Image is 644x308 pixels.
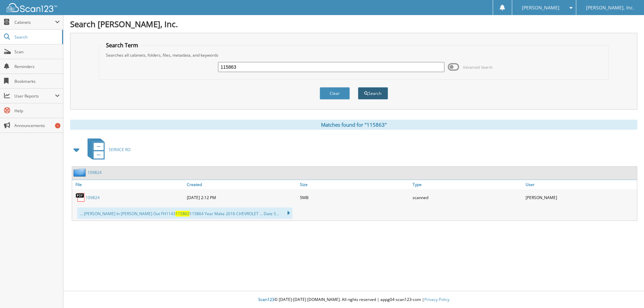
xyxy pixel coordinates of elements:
div: [DATE] 2:12 PM [185,191,298,204]
legend: Search Term [103,42,142,49]
span: Cabinets [14,19,55,25]
div: scanned [411,191,524,204]
a: File [72,180,185,189]
span: User Reports [14,93,55,99]
button: Search [358,87,388,100]
span: Announcements [14,123,60,128]
img: scan123-logo-white.svg [7,3,57,12]
span: Advanced Search [463,65,493,70]
span: Scan [14,49,60,55]
span: [PERSON_NAME], Inc. [586,6,634,10]
span: Scan123 [258,297,274,302]
div: © [DATE]-[DATE] [DOMAIN_NAME]. All rights reserved | appg04-scan123-com | [63,292,644,308]
span: SERVICE RO [109,147,130,152]
img: PDF.png [75,192,86,202]
div: ... [PERSON_NAME] In [PERSON_NAME] Out FH1143 115864 Year Make 2016 CHEVROLET ... Date S... [77,207,292,219]
div: [PERSON_NAME] [524,191,637,204]
a: Type [411,180,524,189]
h1: Search [PERSON_NAME], Inc. [70,18,637,29]
a: Created [185,180,298,189]
span: Bookmarks [14,78,60,84]
a: User [524,180,637,189]
div: 5MB [298,191,411,204]
div: Searches all cabinets, folders, files, metadata, and keywords [103,52,605,58]
a: Privacy Policy [424,297,449,302]
div: Matches found for "115863" [70,120,637,130]
a: SERVICE RO [84,136,130,163]
button: Clear [320,87,350,100]
span: [PERSON_NAME] [522,6,559,10]
a: 109824 [86,195,100,200]
a: Size [298,180,411,189]
span: Help [14,108,60,114]
div: 1 [55,123,60,128]
span: Reminders [14,64,60,69]
span: 115863 [175,211,190,217]
a: 109824 [88,170,102,175]
span: Search [14,34,59,40]
img: folder2.png [73,168,88,177]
